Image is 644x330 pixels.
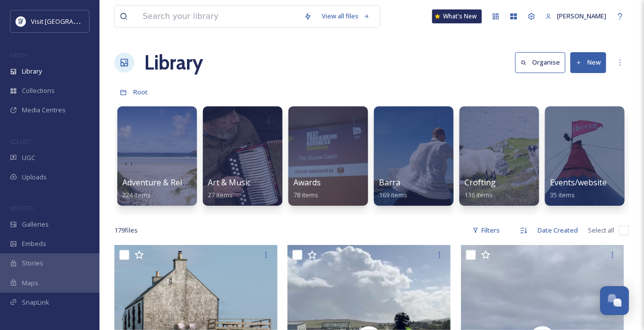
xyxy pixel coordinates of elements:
[379,177,400,188] span: Barra
[133,86,148,98] a: Root
[550,178,607,199] a: Events/website35 items
[600,286,629,315] button: Open Chat
[22,105,66,115] span: Media Centres
[138,5,299,27] input: Search your library
[467,221,505,240] div: Filters
[570,52,606,73] button: New
[122,177,210,188] span: Adventure & Relaxation
[464,178,496,199] a: Crofting136 items
[208,190,233,199] span: 27 items
[31,16,108,26] span: Visit [GEOGRAPHIC_DATA]
[550,190,575,199] span: 35 items
[122,178,210,199] a: Adventure & Relaxation224 items
[16,16,26,26] img: Untitled%20design%20%2897%29.png
[379,178,407,199] a: Barra169 items
[22,298,49,307] span: SnapLink
[22,86,55,95] span: Collections
[379,190,407,199] span: 169 items
[317,6,375,26] a: View all files
[293,190,318,199] span: 78 items
[464,177,496,188] span: Crofting
[208,177,251,188] span: Art & Music
[541,6,611,26] a: [PERSON_NAME]
[133,87,148,96] span: Root
[10,51,27,59] span: MEDIA
[22,278,38,288] span: Maps
[293,178,321,199] a: Awards78 items
[464,190,493,199] span: 136 items
[293,177,321,188] span: Awards
[533,221,583,240] div: Date Created
[122,190,151,199] span: 224 items
[22,220,49,229] span: Galleries
[557,11,606,20] span: [PERSON_NAME]
[22,67,42,76] span: Library
[515,52,565,73] button: Organise
[550,177,607,188] span: Events/website
[588,226,614,235] span: Select all
[22,258,43,268] span: Stories
[515,52,570,73] a: Organise
[144,48,203,78] a: Library
[10,204,33,212] span: WIDGETS
[22,239,46,248] span: Embeds
[208,178,251,199] a: Art & Music27 items
[22,153,35,163] span: UGC
[432,9,482,23] a: What's New
[114,226,138,235] span: 179 file s
[10,138,31,145] span: COLLECT
[22,172,47,182] span: Uploads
